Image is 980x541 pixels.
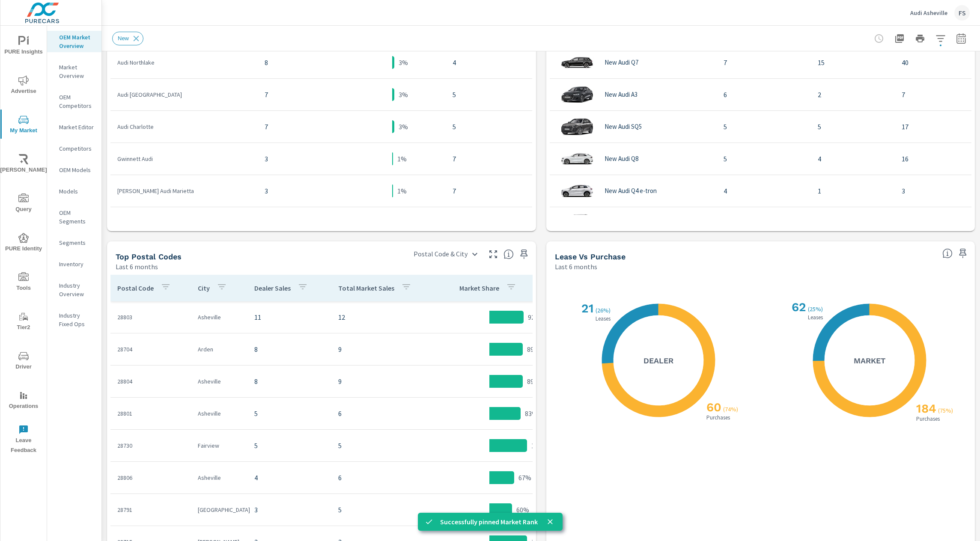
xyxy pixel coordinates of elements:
[47,121,101,134] div: Market Editor
[59,260,95,268] p: Inventory
[0,26,47,459] div: nav menu
[911,30,929,47] button: Print Report
[525,408,538,419] p: 83%
[560,50,594,75] img: glamour
[3,154,44,175] span: [PERSON_NAME]
[338,284,394,292] p: Total Market Sales
[517,247,531,261] span: Save this to your personalized report
[605,59,638,66] p: New Audi Q7
[117,505,184,514] p: 28791
[3,351,44,372] span: Driver
[808,305,825,313] p: ( 25% )
[724,186,804,196] p: 4
[254,505,325,515] p: 3
[399,57,408,68] p: 3%
[265,57,331,68] p: 8
[3,75,44,96] span: Advertise
[59,208,95,226] p: OEM Segments
[117,187,251,195] p: [PERSON_NAME] Audi Marietta
[724,57,804,68] p: 7
[59,187,95,196] p: Models
[113,35,134,42] span: New
[705,415,732,420] p: Purchases
[338,408,429,419] p: 6
[117,409,184,418] p: 28801
[254,408,325,419] p: 5
[3,425,44,455] span: Leave Feedback
[254,473,325,483] p: 4
[117,345,184,354] p: 28704
[254,284,291,292] p: Dealer Sales
[254,440,325,451] p: 5
[453,89,525,100] p: 5
[705,400,721,414] h2: 60
[818,154,888,164] p: 4
[453,186,525,196] p: 7
[116,252,182,261] h5: Top Postal Codes
[954,5,970,21] div: FS
[117,313,184,321] p: 28803
[914,416,941,422] p: Purchases
[265,89,331,100] p: 7
[3,193,44,214] span: Query
[338,344,429,354] p: 9
[891,30,908,47] button: "Export Report to PDF"
[486,247,500,261] button: Make Fullscreen
[818,57,888,68] p: 15
[117,90,251,99] p: Audi [GEOGRAPHIC_DATA]
[265,186,331,196] p: 3
[555,262,597,272] p: Last 6 months
[528,312,541,322] p: 92%
[545,516,556,527] button: close
[117,284,154,292] p: Postal Code
[724,122,804,132] p: 5
[910,9,947,17] p: Audi Asheville
[594,316,612,321] p: Leases
[198,505,241,514] p: [GEOGRAPHIC_DATA]
[198,313,241,321] p: Asheville
[527,344,540,354] p: 89%
[399,122,408,132] p: 3%
[818,122,888,132] p: 5
[59,144,95,153] p: Competitors
[560,82,594,107] img: glamour
[560,146,594,172] img: glamour
[198,284,210,292] p: City
[338,376,429,386] p: 9
[516,505,529,515] p: 60%
[198,377,241,386] p: Asheville
[117,122,251,131] p: Audi Charlotte
[47,206,101,228] div: OEM Segments
[254,344,325,354] p: 8
[560,178,594,204] img: glamour
[397,186,407,196] p: 1%
[3,272,44,293] span: Tools
[47,236,101,249] div: Segments
[59,281,95,298] p: Industry Overview
[47,279,101,300] div: Industry Overview
[112,32,143,45] div: New
[531,440,548,451] p: 100%
[117,441,184,450] p: 28730
[254,376,325,386] p: 8
[117,155,251,163] p: Gwinnett Audi
[723,405,740,413] p: ( 74% )
[59,93,95,110] p: OEM Competitors
[440,517,538,527] p: Successfully pinned Market Rank
[453,57,525,68] p: 4
[59,166,95,174] p: OEM Models
[518,473,531,483] p: 67%
[818,186,888,196] p: 1
[3,233,44,254] span: PURE Identity
[605,123,642,131] p: New Audi SQ5
[59,33,95,50] p: OEM Market Overview
[47,61,101,82] div: Market Overview
[338,505,429,515] p: 5
[397,154,407,164] p: 1%
[953,30,970,47] button: Select Date Range
[459,284,499,292] p: Market Share
[724,89,804,100] p: 6
[956,247,970,260] span: Save this to your personalized report
[408,247,483,262] div: Postal Code & City
[59,123,95,131] p: Market Editor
